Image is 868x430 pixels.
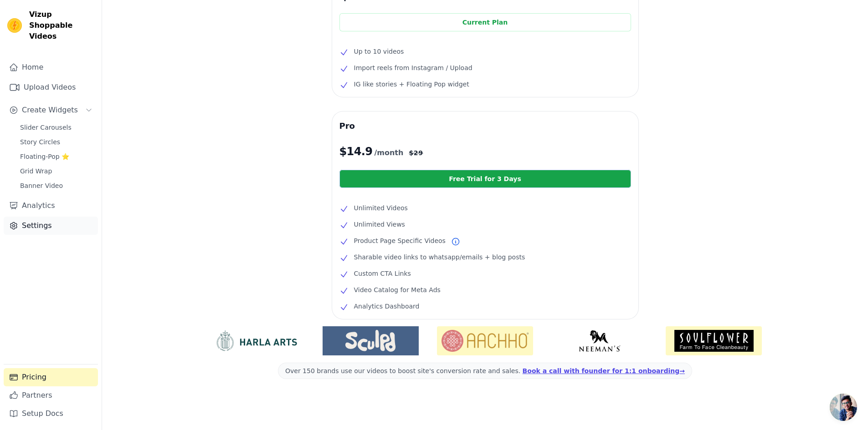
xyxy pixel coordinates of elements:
span: Banner Video [20,181,63,190]
span: Up to 10 videos [354,46,404,57]
h3: Pro [339,119,631,133]
span: Grid Wrap [20,167,52,176]
span: Story Circles [20,137,60,147]
span: $ 14.9 [339,144,373,159]
img: Sculpd US [323,330,419,352]
a: Grid Wrap [15,165,98,177]
img: Vizup [7,18,22,33]
img: HarlaArts [208,330,304,352]
a: Slider Carousels [15,121,98,134]
div: Open chat [830,394,857,421]
a: Story Circles [15,136,98,148]
button: Create Widgets [4,101,98,119]
span: Product Page Specific Videos [354,235,446,246]
span: /month [374,147,403,158]
span: Vizup Shoppable Videos [29,9,94,42]
img: Neeman's [551,330,647,352]
span: Sharable video links to whatsapp/emails + blog posts [354,252,525,263]
span: Analytics Dashboard [354,301,420,312]
span: Create Widgets [22,105,78,116]
li: Custom CTA Links [339,268,631,279]
img: Aachho [437,326,533,355]
a: Free Trial for 3 Days [339,170,631,188]
a: Setup Docs [4,405,98,423]
a: Floating-Pop ⭐ [15,150,98,163]
span: Import reels from Instagram / Upload [354,62,473,73]
li: Video Catalog for Meta Ads [339,284,631,295]
a: Home [4,58,98,76]
a: Pricing [4,368,98,386]
a: Banner Video [15,179,98,192]
span: IG like stories + Floating Pop widget [354,79,469,90]
span: Slider Carousels [20,123,72,132]
a: Partners [4,386,98,405]
a: Book a call with founder for 1:1 onboarding [523,367,685,374]
a: Analytics [4,197,98,215]
span: Unlimited Videos [354,202,408,213]
span: Floating-Pop ⭐ [20,152,69,161]
a: Settings [4,217,98,235]
div: Current Plan [339,13,631,31]
span: Unlimited Views [354,219,405,230]
img: Soulflower [666,326,762,355]
a: Upload Videos [4,78,98,96]
span: $ 29 [409,148,423,157]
